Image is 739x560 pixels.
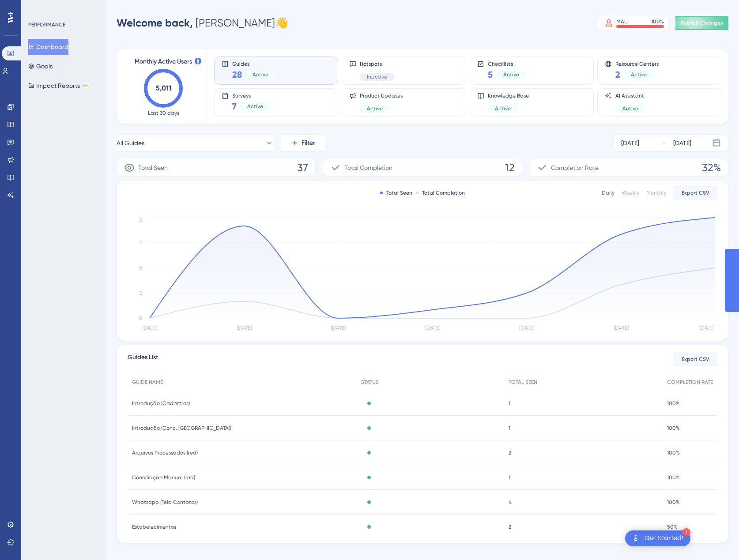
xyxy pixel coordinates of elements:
[360,60,394,68] span: Hotspots
[667,499,680,506] span: 100%
[232,92,270,98] span: Surveys
[117,16,288,30] div: [PERSON_NAME] 👋
[673,186,717,200] button: Export CSV
[247,103,263,110] span: Active
[140,240,142,246] tspan: 9
[132,474,195,481] span: Conciliação Manual (red)
[615,60,659,67] span: Resource Centers
[344,162,392,173] span: Total Completion
[140,265,142,271] tspan: 6
[117,138,144,148] span: All Guides
[132,425,231,432] span: Introdução (Conc. [GEOGRAPHIC_DATA])
[681,19,723,26] span: Publish Changes
[82,83,90,88] div: BETA
[682,189,709,196] span: Export CSV
[360,92,403,99] span: Product Updates
[667,449,680,456] span: 100%
[488,60,526,67] span: Checklists
[614,325,629,331] tspan: [DATE]
[667,400,680,407] span: 100%
[616,18,628,25] div: MAU
[622,189,639,196] div: Weekly
[519,325,534,331] tspan: [DATE]
[702,161,721,175] span: 32%
[509,400,510,407] span: 1
[416,189,465,196] div: Total Completion
[667,474,680,481] span: 100%
[509,499,512,506] span: 4
[631,71,647,78] span: Active
[615,68,620,81] span: 2
[667,379,713,386] span: COMPLETION RATE
[28,39,68,55] button: Dashboard
[302,138,315,148] span: Filter
[132,449,198,456] span: Arquivos Processados (red)
[281,134,325,152] button: Filter
[117,16,193,29] span: Welcome back,
[142,325,157,331] tspan: [DATE]
[132,379,163,386] span: GUIDE NAME
[138,162,168,173] span: Total Seen
[682,356,709,363] span: Export CSV
[651,18,664,25] div: 100 %
[232,68,242,81] span: 28
[361,379,379,386] span: STATUS
[232,60,275,67] span: Guides
[425,325,440,331] tspan: [DATE]
[699,325,714,331] tspan: [DATE]
[602,189,615,196] div: Daily
[135,56,192,67] span: Monthly Active Users
[132,400,190,407] span: Introdução (Cadastros)
[28,58,53,74] button: Goals
[503,71,519,78] span: Active
[367,73,387,80] span: Inactive
[253,71,268,78] span: Active
[117,134,274,152] button: All Guides
[615,92,645,99] span: AI Assistant
[28,21,65,28] div: PERFORMANCE
[132,499,198,506] span: Whatsapp (Tela Contatos)
[156,84,171,92] text: 5,011
[551,162,599,173] span: Completion Rate
[630,533,641,544] img: launcher-image-alternative-text
[675,16,728,30] button: Publish Changes
[297,161,308,175] span: 37
[139,315,142,321] tspan: 0
[128,352,158,366] span: Guides List
[682,528,690,536] div: 1
[673,352,717,366] button: Export CSV
[495,105,511,112] span: Active
[645,534,683,543] div: Get Started!
[509,523,511,530] span: 2
[488,92,529,99] span: Knowledge Base
[622,105,638,112] span: Active
[646,189,666,196] div: Monthly
[509,474,510,481] span: 1
[667,523,678,530] span: 50%
[331,325,346,331] tspan: [DATE]
[621,138,639,148] div: [DATE]
[509,379,537,386] span: TOTAL SEEN
[140,290,142,296] tspan: 3
[509,449,511,456] span: 2
[380,189,412,196] div: Total Seen
[232,100,237,113] span: 7
[148,109,179,117] span: Last 30 days
[505,161,515,175] span: 12
[625,530,690,546] div: Open Get Started! checklist, remaining modules: 1
[28,78,90,94] button: Impact ReportsBETA
[132,523,176,530] span: Estabelecimentos
[138,217,142,223] tspan: 12
[667,425,680,432] span: 100%
[509,425,510,432] span: 1
[367,105,383,112] span: Active
[488,68,493,81] span: 5
[673,138,691,148] div: [DATE]
[237,325,252,331] tspan: [DATE]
